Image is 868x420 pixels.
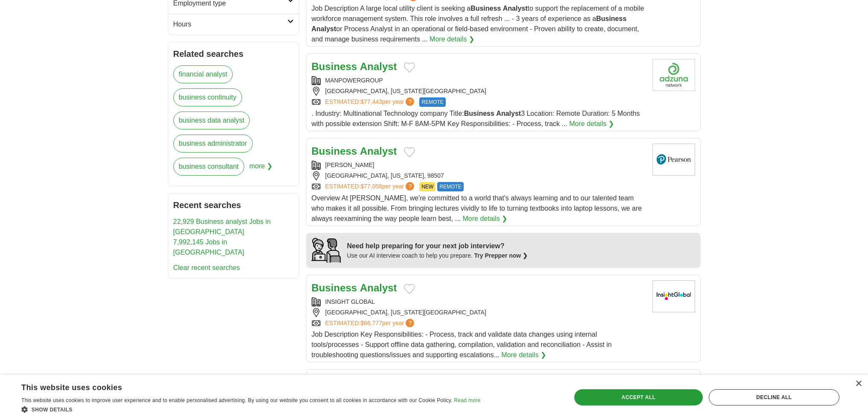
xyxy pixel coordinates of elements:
[312,194,642,222] span: Overview At [PERSON_NAME], we're committed to a world that's always learning and to our talented ...
[404,284,415,294] button: Add to favorite jobs
[652,280,695,312] img: Insight Global logo
[312,5,644,43] span: Job Description A large local utility client is seeking a to support the replacement of a mobile ...
[173,238,245,256] a: 7,992,145 Jobs in [GEOGRAPHIC_DATA]
[325,298,375,305] a: INSIGHT GLOBAL
[496,110,521,117] strong: Analyst
[430,34,474,44] a: More details ❯
[325,182,416,191] a: ESTIMATED:$77,058per year?
[325,319,416,328] a: ESTIMATED:$66,777per year?
[419,182,435,191] span: NEW
[21,405,480,414] div: Show details
[501,350,546,360] a: More details ❯
[312,171,646,180] div: [GEOGRAPHIC_DATA], [US_STATE], 98507
[406,97,414,106] span: ?
[347,251,528,260] div: Use our AI interview coach to help you prepare.
[325,162,374,168] a: [PERSON_NAME]
[249,158,272,181] span: more ❯
[312,76,646,85] div: MANPOWERGROUP
[173,88,242,106] a: business continuity
[312,282,397,294] a: Business Analyst
[574,389,702,405] div: Accept all
[173,199,294,211] h2: Recent searches
[173,158,245,176] a: business consultant
[462,214,507,224] a: More details ❯
[464,110,494,117] strong: Business
[360,61,397,72] strong: Analyst
[312,25,336,32] strong: Analyst
[437,182,463,191] span: REMOTE
[173,218,271,235] a: 22,929 Business analyst Jobs in [GEOGRAPHIC_DATA]
[312,308,646,317] div: [GEOGRAPHIC_DATA], [US_STATE][GEOGRAPHIC_DATA]
[312,145,397,157] a: Business Analyst
[168,14,299,35] a: Hours
[312,87,646,96] div: [GEOGRAPHIC_DATA], [US_STATE][GEOGRAPHIC_DATA]
[503,5,528,12] strong: Analyst
[404,147,415,157] button: Add to favorite jobs
[360,145,397,157] strong: Analyst
[312,110,640,127] span: . Industry: Multinational Technology company Title: 3 Location: Remote Duration: 5 Months with po...
[596,15,626,22] strong: Business
[173,264,240,271] a: Clear recent searches
[360,98,382,105] span: $77,443
[312,61,357,72] strong: Business
[652,144,695,176] img: Pearson logo
[569,119,614,129] a: More details ❯
[312,61,397,72] a: Business Analyst
[347,241,528,251] div: Need help preparing for your next job interview?
[173,47,294,60] h2: Related searches
[173,135,253,153] a: business administrator
[652,59,695,91] img: Company logo
[173,65,233,83] a: financial analyst
[173,112,250,129] a: business data analyst
[173,19,287,29] h2: Hours
[21,397,453,403] span: This website uses cookies to improve user experience and to enable personalised advertising. By u...
[32,407,73,413] span: Show details
[471,5,501,12] strong: Business
[454,397,480,403] a: Read more, opens a new window
[360,320,382,326] span: $66,777
[312,331,612,358] span: Job Description Key Responsibilities: - Process, track and validate data changes using internal t...
[21,380,459,393] div: This website uses cookies
[404,62,415,73] button: Add to favorite jobs
[312,282,357,294] strong: Business
[855,381,862,387] div: Close
[406,319,414,327] span: ?
[709,389,839,405] div: Decline all
[360,282,397,294] strong: Analyst
[360,183,382,190] span: $77,058
[474,252,528,259] a: Try Prepper now ❯
[325,97,416,107] a: ESTIMATED:$77,443per year?
[312,145,357,157] strong: Business
[419,97,445,107] span: REMOTE
[406,182,414,191] span: ?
